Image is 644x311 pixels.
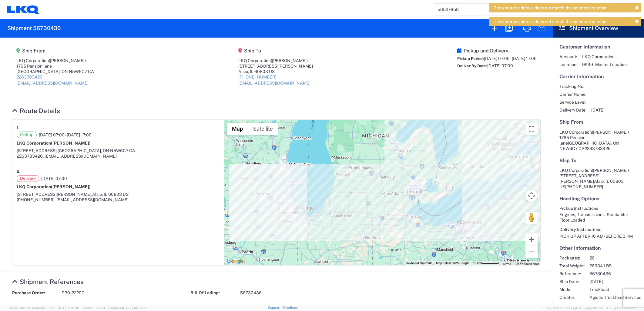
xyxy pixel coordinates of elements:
[16,63,94,69] div: 1765 Pension lane
[268,306,283,309] a: Support
[559,129,638,151] address: [GEOGRAPHIC_DATA], ON N5W6C7 CA
[559,196,638,202] h5: Handling Options
[559,245,638,251] h5: Other Information
[487,63,513,68] span: [DATE] 07:00
[582,62,627,67] span: 9999 - Master Location
[559,263,585,269] span: Total Weight:
[457,56,484,61] span: Pickup Period:
[589,295,641,300] span: Agistix Truckload Services
[525,246,538,258] button: Zoom out
[559,74,638,79] h5: Carrier Information
[16,69,94,74] div: [GEOGRAPHIC_DATA], ON N5W6C7 CA
[41,176,67,181] span: [DATE] 07:00
[484,56,537,61] span: [DATE] 07:00 - [DATE] 17:00
[17,184,91,189] strong: LKQ Corporation
[589,287,641,292] span: Truckload
[592,130,629,135] span: ([PERSON_NAME])
[457,48,537,54] h5: Pickup and Delivery
[559,168,629,184] span: LKQ Corporation [STREET_ADDRESS][PERSON_NAME]
[559,54,577,59] span: Account:
[238,63,313,69] div: [STREET_ADDRESS][PERSON_NAME]
[190,290,236,296] strong: Bill Of Lading:
[559,279,585,284] span: Ship Date:
[12,278,84,286] a: Hide Details
[225,257,245,265] img: Google
[16,75,42,79] a: 2263783426
[589,255,641,261] span: 26
[457,64,487,68] span: Deliver By Date:
[433,4,590,15] input: Shipment, tracking or reference number
[17,168,21,175] strong: 2.
[12,290,58,296] strong: Purchase Order:
[559,107,586,113] span: Delivery Date:
[240,290,262,296] span: 56730436
[591,107,605,113] span: [DATE]
[515,262,539,266] a: Report a map error
[559,271,585,276] span: Reference:
[471,261,501,265] button: Map Scale: 50 km per 54 pixels
[271,58,308,63] span: ([PERSON_NAME])
[49,58,86,63] span: ([PERSON_NAME])
[436,261,469,265] span: Map data ©2025 Google
[238,58,313,63] div: LKQ Corporation
[16,58,94,63] div: LKQ Corporation
[51,141,91,145] span: ([PERSON_NAME])
[559,295,585,300] span: Creator:
[582,54,627,59] span: LKQ Corporation
[559,62,577,67] span: Location:
[585,146,611,151] span: 2263783426
[592,168,629,173] span: ([PERSON_NAME])
[525,233,538,246] button: Zoom in
[17,132,37,138] span: Pickup
[17,192,92,197] span: [STREET_ADDRESS][PERSON_NAME],
[55,306,79,310] span: [DATE] 10:10:00
[238,69,313,74] div: Alsip, IL 60803 US
[62,290,85,296] span: 930-2220C
[559,44,638,50] h5: Customer Information
[559,206,638,211] h6: Pickup Instructions
[559,227,638,232] h6: Delivery Instructions
[559,99,586,105] span: Service Level:
[559,255,585,261] span: Packages:
[559,233,638,239] div: PICK UP AFTER 10 AM - BEFORE 3 PM
[16,81,89,85] a: [EMAIL_ADDRESS][DOMAIN_NAME]
[248,123,278,135] button: Show satellite imagery
[92,192,129,197] span: Alsip, IL 60803 US
[227,123,248,135] button: Show street map
[494,5,606,11] span: The entered address does not match the selected location
[17,148,58,153] span: [STREET_ADDRESS],
[7,25,61,32] h2: Shipment 56730436
[17,197,220,202] div: [PHONE_NUMBER], [EMAIL_ADDRESS][DOMAIN_NAME]
[17,141,91,145] strong: LKQ Corporation
[17,124,20,132] strong: 1.
[17,175,39,182] span: Delivery
[525,123,538,135] button: Toggle fullscreen view
[283,306,299,309] a: Feedback
[225,257,245,265] a: Open this area in Google Maps (opens a new window)
[559,287,585,292] span: Mode:
[494,19,606,24] span: The entered address does not match the selected location
[559,130,592,135] span: LKQ Corporation
[51,184,91,189] span: ([PERSON_NAME])
[525,190,538,202] button: Map camera controls
[559,92,586,97] span: Carrier Name:
[559,158,638,163] h5: Ship To
[559,212,638,223] div: Engines, Transmissions - Stackable; Floor Loaded
[589,263,641,269] span: 26934 LBS
[16,48,94,54] h5: Ship From
[559,119,638,125] h5: Ship From
[58,148,135,153] span: [GEOGRAPHIC_DATA], ON N5W6C7 CA
[12,107,60,115] a: Hide Details
[238,75,276,79] a: [PHONE_NUMBER]
[17,153,220,159] div: 2263783426, [EMAIL_ADDRESS][DOMAIN_NAME]
[559,84,586,89] span: Tracking No:
[82,306,146,310] span: Client: 2025.18.0-198a450
[39,132,92,138] span: [DATE] 07:00 - [DATE] 17:00
[238,48,313,54] h5: Ship To
[473,261,481,265] span: 50 km
[238,81,310,85] a: [EMAIL_ADDRESS][DOMAIN_NAME]
[543,305,637,311] span: Copyright © [DATE]-[DATE] Agistix Inc., All Rights Reserved
[406,261,432,265] button: Keyboard shortcuts
[7,306,79,310] span: Server: 2025.18.0-a0edd1917ac
[559,135,585,145] span: 1765 Pension lane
